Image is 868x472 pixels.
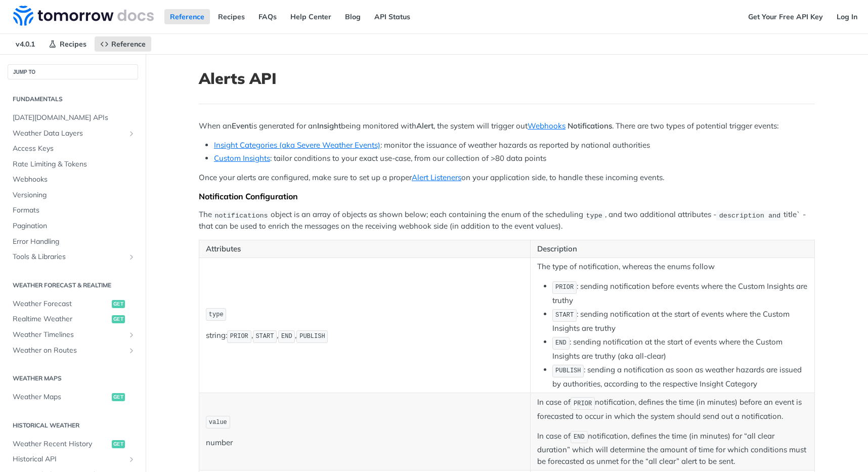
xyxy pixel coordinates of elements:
[8,390,138,405] a: Weather Mapsget
[537,261,808,273] p: The type of notification, whereas the enums follow
[8,141,138,156] a: Access Keys
[552,309,577,322] code: START
[43,36,92,52] a: Recipes
[552,281,577,294] code: PRIOR
[112,315,125,323] span: get
[13,299,109,309] span: Weather Forecast
[8,249,138,265] a: Tools & LibrariesShow subpages for Tools & Libraries
[412,173,461,182] a: Alert Listeners
[716,210,783,221] code: description and
[214,153,270,163] a: Custom Insights
[212,210,271,221] code: notifications
[111,39,146,49] span: Reference
[13,346,125,356] span: Weather on Routes
[552,280,808,306] li: : sending notification before events where the Custom Insights are truthy
[206,416,230,428] code: value
[13,392,109,402] span: Weather Maps
[13,454,125,464] span: Historical API
[552,337,569,350] code: END
[8,437,138,452] a: Weather Recent Historyget
[743,9,829,24] a: Get Your Free API Key
[552,308,808,334] li: : sending notification at the start of events where the Custom Insights are truthy
[13,128,125,139] span: Weather Data Layers
[95,36,151,52] a: Reference
[13,6,154,26] img: Tomorrow.io Weather API Docs
[317,121,341,131] strong: Insight
[552,364,808,390] li: : sending a notification as soon as weather hazards are issued by authorities, according to the r...
[13,144,136,154] span: Access Keys
[8,203,138,218] a: Formats
[8,157,138,172] a: Rate Limiting & Tokens
[8,374,138,383] h2: Weather Maps
[206,437,524,449] p: number
[8,110,138,125] a: [DATE][DOMAIN_NAME] APIs
[13,252,125,262] span: Tools & Libraries
[537,243,808,255] p: Description
[127,253,136,261] button: Show subpages for Tools & Libraries
[214,153,815,164] li: : tailor conditions to your exact use-case, from our collection of >80 data points
[8,296,138,312] a: Weather Forecastget
[583,210,605,221] code: type
[8,327,138,342] a: Weather TimelinesShow subpages for Weather Timelines
[112,393,125,401] span: get
[8,343,138,358] a: Weather on RoutesShow subpages for Weather on Routes
[214,140,380,150] a: Insight Categories (aka Severe Weather Events)
[13,113,136,123] span: [DATE][DOMAIN_NAME] APIs
[199,209,815,232] p: The object is an array of objects as shown below; each containing the enum of the scheduling , an...
[232,121,251,131] strong: Event
[127,331,136,339] button: Show subpages for Weather Timelines
[206,308,226,321] code: type
[112,440,125,448] span: get
[537,430,808,467] p: In case of notification, defines the time (in minutes) for “all clear duration” which will determ...
[13,439,109,449] span: Weather Recent History
[296,330,328,343] code: PUBLISH
[8,452,138,467] a: Historical APIShow subpages for Historical API
[199,120,815,132] p: When an is generated for an being monitored with , the system will trigger out . There are two ty...
[214,140,815,151] li: : monitor the issuance of weather hazards as reported by national authorities
[571,431,587,444] code: END
[8,281,138,290] h2: Weather Forecast & realtime
[369,9,416,24] a: API Status
[13,330,125,340] span: Weather Timelines
[8,64,138,79] button: JUMP TO
[206,243,524,255] p: Attributes
[552,365,584,377] code: PUBLISH
[8,234,138,249] a: Error Handling
[199,191,815,201] div: Notification Configuration
[13,205,136,216] span: Formats
[537,396,808,422] p: In case of notification, defines the time (in minutes) before an event is forecasted to occur in ...
[10,36,40,52] span: v4.0.1
[227,330,251,343] code: PRIOR
[127,455,136,463] button: Show subpages for Historical API
[127,347,136,355] button: Show subpages for Weather on Routes
[278,330,295,343] code: END
[253,330,277,343] code: START
[416,121,433,131] strong: Alert
[127,130,136,138] button: Show subpages for Weather Data Layers
[571,397,595,410] code: PRIOR
[60,39,86,49] span: Recipes
[13,190,136,200] span: Versioning
[8,172,138,187] a: Webhooks
[8,219,138,234] a: Pagination
[285,9,337,24] a: Help Center
[13,237,136,247] span: Error Handling
[8,188,138,203] a: Versioning
[164,9,210,24] a: Reference
[13,221,136,231] span: Pagination
[199,172,815,184] p: Once your alerts are configured, make sure to set up a proper on your application side, to handle...
[568,121,612,131] strong: Notifications
[13,159,136,169] span: Rate Limiting & Tokens
[253,9,282,24] a: FAQs
[13,314,109,324] span: Realtime Weather
[206,329,524,344] p: string: , , ,
[528,121,566,131] a: Webhooks
[8,421,138,430] h2: Historical Weather
[8,95,138,104] h2: Fundamentals
[112,300,125,308] span: get
[552,336,808,362] li: : sending notification at the start of events where the Custom Insights are truthy (aka all-clear)
[212,9,250,24] a: Recipes
[339,9,366,24] a: Blog
[199,69,815,88] h1: Alerts API
[13,175,136,185] span: Webhooks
